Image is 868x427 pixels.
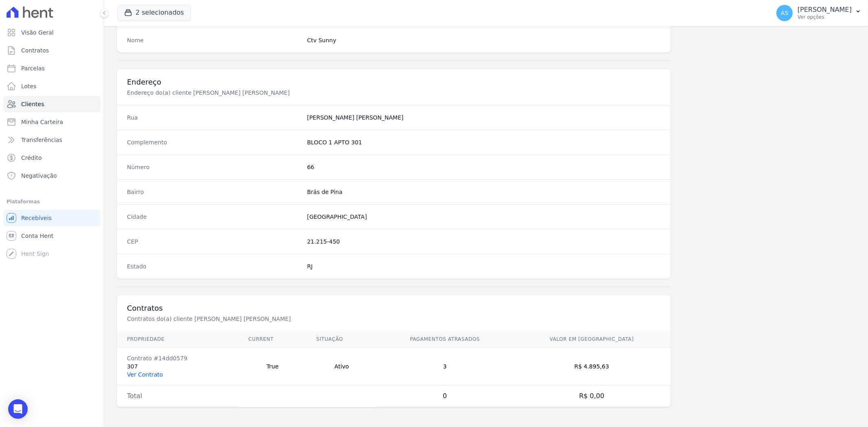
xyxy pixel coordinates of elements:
dd: [GEOGRAPHIC_DATA] [307,213,661,221]
div: Contrato #14dd0579 [127,354,229,362]
dd: [PERSON_NAME] [PERSON_NAME] [307,113,661,122]
p: [PERSON_NAME] [798,6,852,14]
dt: Bairro [127,188,301,196]
span: Lotes [21,82,37,90]
td: Ativo [306,348,377,386]
td: 3 [377,348,513,386]
button: 2 selecionados [117,5,191,20]
dd: Brás de Pina [307,188,661,196]
button: AS [PERSON_NAME] Ver opções [770,2,868,24]
dt: Cidade [127,213,301,221]
dd: 66 [307,163,661,171]
span: Contratos [21,46,49,54]
span: Clientes [21,100,44,108]
div: Plataformas [7,197,97,207]
span: Conta Hent [21,232,53,240]
a: Crédito [3,150,101,166]
th: Current [238,331,306,348]
dd: Ctv Sunny [307,36,661,44]
a: Contratos [3,42,101,59]
span: Transferências [21,136,62,144]
dt: Rua [127,113,301,122]
span: Crédito [21,154,42,162]
span: Recebíveis [21,214,52,222]
dt: Complemento [127,138,301,146]
span: Parcelas [21,64,45,72]
dt: Nome [127,36,301,44]
td: R$ 4.895,63 [513,348,671,386]
span: Minha Carteira [21,118,63,126]
dd: BLOCO 1 APTO 301 [307,138,661,146]
dd: 21.215-450 [307,237,661,246]
a: Lotes [3,78,101,94]
td: R$ 0,00 [513,386,671,407]
th: Situação [306,331,377,348]
th: Valor em [GEOGRAPHIC_DATA] [513,331,671,348]
td: 307 [117,348,238,386]
h3: Endereço [127,77,661,87]
th: Propriedade [117,331,238,348]
td: True [238,348,306,386]
a: Visão Geral [3,24,101,41]
a: Recebíveis [3,210,101,226]
td: 0 [377,386,513,407]
a: Parcelas [3,60,101,76]
h3: Contratos [127,303,661,313]
dt: Estado [127,262,301,270]
dd: RJ [307,262,661,270]
a: Negativação [3,168,101,184]
div: Open Intercom Messenger [8,399,28,419]
span: Visão Geral [21,28,54,37]
a: Ver Contrato [127,371,163,378]
span: AS [781,10,788,16]
a: Transferências [3,132,101,148]
p: Ver opções [798,14,852,20]
p: Contratos do(a) cliente [PERSON_NAME] [PERSON_NAME] [127,315,400,323]
td: Total [117,386,238,407]
th: Pagamentos Atrasados [377,331,513,348]
p: Endereço do(a) cliente [PERSON_NAME] [PERSON_NAME] [127,89,400,97]
a: Clientes [3,96,101,112]
a: Conta Hent [3,228,101,244]
span: Negativação [21,172,57,180]
dt: Número [127,163,301,171]
dt: CEP [127,237,301,246]
a: Minha Carteira [3,114,101,130]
